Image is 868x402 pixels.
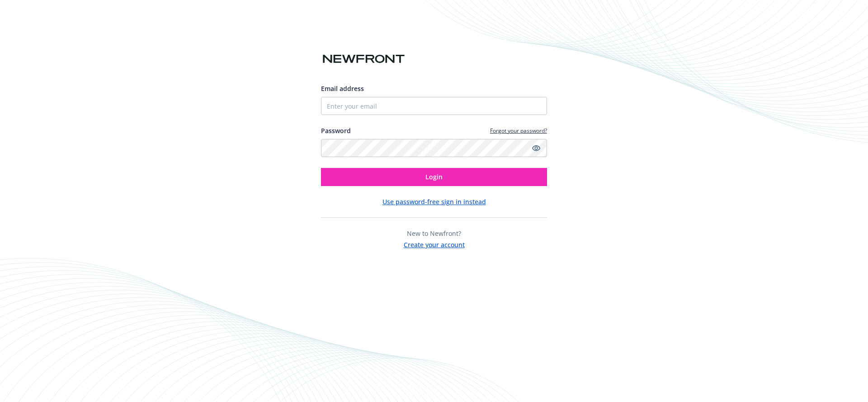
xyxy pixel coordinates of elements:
[321,84,364,93] span: Email address
[382,197,486,206] button: Use password-free sign in instead
[490,127,547,134] a: Forgot your password?
[321,97,547,115] input: Enter your email
[531,143,542,153] a: Show password
[425,172,443,181] span: Login
[407,229,461,238] span: New to Newfront?
[404,238,465,249] button: Create your account
[321,139,547,157] input: Enter your password
[321,126,351,135] label: Password
[321,51,406,67] img: Newfront logo
[321,168,547,186] button: Login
